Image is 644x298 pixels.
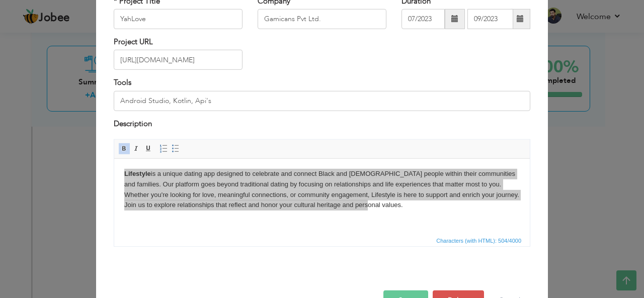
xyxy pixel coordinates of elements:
label: Description [114,119,152,129]
a: Bold [119,143,130,154]
iframe: Rich Text Editor, projectEditor [114,159,530,234]
label: Project URL [114,37,153,47]
label: Tools [114,77,131,88]
a: Italic [131,143,142,154]
input: Present [467,9,513,29]
input: From [401,9,445,29]
a: Underline [143,143,154,154]
div: Statistics [434,236,524,245]
a: Insert/Remove Bulleted List [170,143,181,154]
span: Characters (with HTML): 504/4000 [434,236,523,245]
a: Insert/Remove Numbered List [158,143,169,154]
